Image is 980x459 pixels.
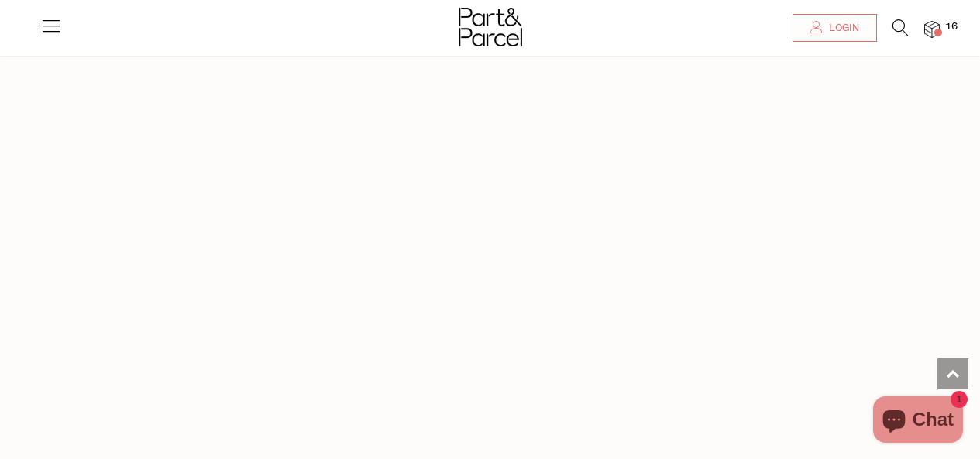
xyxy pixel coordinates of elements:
[459,8,522,46] img: Part&Parcel
[825,22,859,35] span: Login
[924,21,940,37] a: 16
[868,396,968,447] inbox-online-store-chat: Shopify online store chat
[793,14,877,42] a: Login
[941,20,961,34] span: 16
